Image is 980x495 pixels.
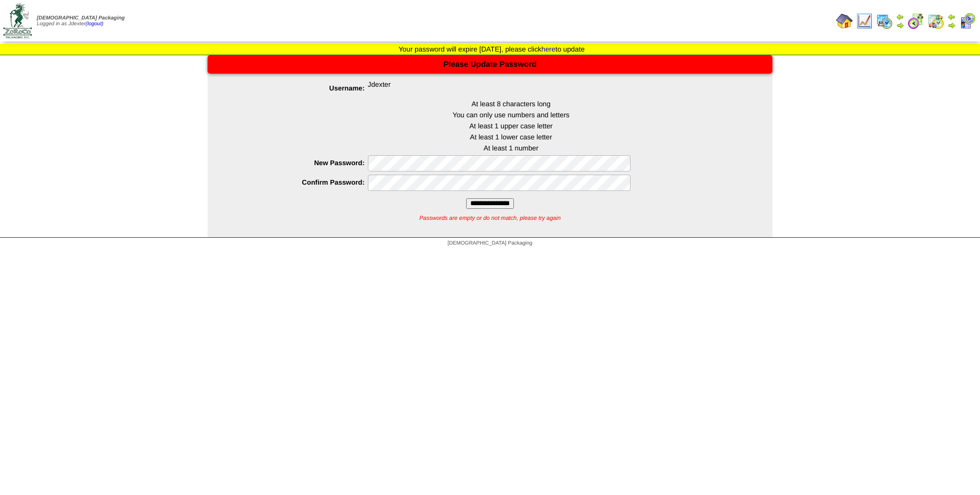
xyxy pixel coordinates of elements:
img: arrowright.gif [896,21,904,29]
a: (logout) [86,21,104,27]
label: Username: [229,84,368,92]
img: calendarcustomer.gif [959,13,976,29]
img: calendarblend.gif [907,13,924,29]
div: Passwords are empty or do not match, please try again [208,209,772,221]
div: Jdexter [229,80,772,97]
img: zoroco-logo-small.webp [3,3,32,38]
span: Logged in as Jdexter [37,15,125,27]
a: here [541,45,555,53]
li: At least 1 upper case letter [250,122,772,130]
li: At least 1 lower case letter [250,133,772,141]
li: At least 1 number [250,144,772,152]
img: home.gif [836,13,853,29]
img: line_graph.gif [856,13,873,29]
img: calendarinout.gif [927,13,944,29]
li: You can only use numbers and letters [250,111,772,119]
li: At least 8 characters long [250,100,772,108]
img: arrowright.gif [947,21,956,29]
span: [DEMOGRAPHIC_DATA] Packaging [448,240,532,246]
img: arrowleft.gif [896,13,904,21]
img: calendarprod.gif [876,13,893,29]
div: Please Update Password [208,55,772,74]
label: Confirm Password: [229,178,368,186]
span: [DEMOGRAPHIC_DATA] Packaging [37,15,125,21]
label: New Password: [229,159,368,167]
img: arrowleft.gif [947,13,956,21]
